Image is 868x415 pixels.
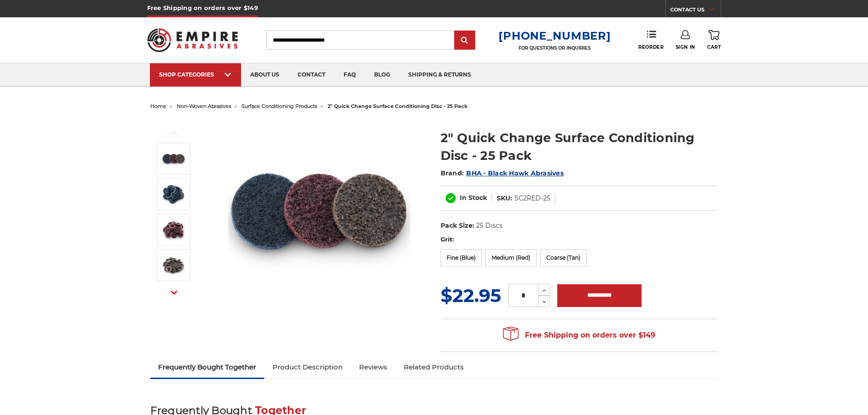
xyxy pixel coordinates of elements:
a: shipping & returns [399,63,480,87]
a: CONTACT US [670,5,721,17]
span: Cart [707,44,721,50]
a: home [150,103,166,109]
div: SHOP CATEGORIES [159,71,232,78]
img: Black Hawk Abrasives' tan surface conditioning disc, 2-inch quick change, 60-80 grit coarse texture. [162,254,185,277]
img: Empire Abrasives [147,22,238,58]
dd: SC2RED-25 [514,194,550,203]
a: BHA - Black Hawk Abrasives [466,169,564,177]
span: In Stock [460,194,487,202]
dd: 25 Discs [476,221,503,231]
h1: 2" Quick Change Surface Conditioning Disc - 25 Pack [441,129,718,164]
span: Sign In [676,44,695,50]
a: Frequently Bought Together [150,357,265,377]
img: Black Hawk Abrasives' blue surface conditioning disc, 2-inch quick change, 280-360 grit fine texture [162,183,185,205]
dt: Pack Size: [441,221,474,231]
span: Reorder [638,44,663,50]
label: Grit: [441,235,718,244]
img: Black Hawk Abrasives 2 inch quick change disc for surface preparation on metals [228,119,411,302]
a: contact [288,63,334,87]
span: Free Shipping on orders over $149 [503,326,655,344]
a: Cart [707,30,721,50]
img: Black Hawk Abrasives 2 inch quick change disc for surface preparation on metals [162,147,185,170]
a: Related Products [395,357,472,377]
a: faq [334,63,365,87]
a: blog [365,63,399,87]
a: surface conditioning products [241,103,317,109]
img: Black Hawk Abrasives' red surface conditioning disc, 2-inch quick change, 100-150 grit medium tex... [162,218,185,241]
span: 2" quick change surface conditioning disc - 25 pack [328,103,467,109]
a: Product Description [264,357,351,377]
button: Previous [163,123,185,143]
a: Reviews [351,357,395,377]
a: Reorder [638,30,663,50]
span: $22.95 [441,284,501,307]
a: [PHONE_NUMBER] [498,29,611,42]
dt: SKU: [497,194,512,203]
span: Brand: [441,169,464,177]
p: FOR QUESTIONS OR INQUIRIES [498,45,611,51]
a: non-woven abrasives [177,103,231,109]
button: Next [163,283,185,302]
input: Submit [456,31,474,50]
a: about us [241,63,288,87]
